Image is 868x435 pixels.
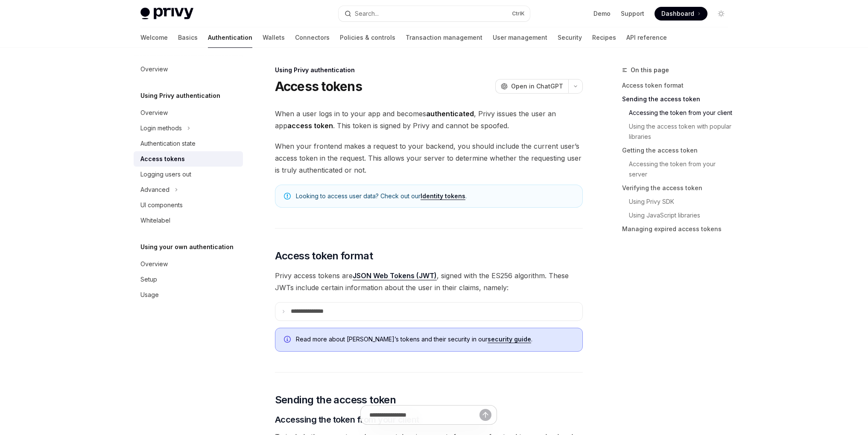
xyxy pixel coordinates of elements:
[284,336,292,344] svg: Info
[511,82,563,91] span: Open in ChatGPT
[134,105,243,121] a: Overview
[275,108,583,132] span: When a user logs in to your app and becomes , Privy issues the user an app . This token is signed...
[140,108,168,118] div: Overview
[622,181,735,195] a: Verifying the access token
[339,6,530,21] button: Search...CtrlK
[622,79,735,92] a: Access token format
[479,409,491,421] button: Send message
[275,66,583,74] div: Using Privy authentication
[558,27,582,48] a: Security
[622,222,735,236] a: Managing expired access tokens
[140,91,220,101] h5: Using Privy authentication
[592,27,616,48] a: Recipes
[629,195,735,209] a: Using Privy SDK
[629,157,735,181] a: Accessing the token from your server
[208,27,252,48] a: Authentication
[593,9,611,18] a: Demo
[629,106,735,120] a: Accessing the token from your client
[178,27,198,48] a: Basics
[340,27,395,48] a: Policies & controls
[629,209,735,222] a: Using JavaScript libraries
[296,335,574,344] span: Read more about [PERSON_NAME]’s tokens and their security in our .
[295,27,330,48] a: Connectors
[275,140,583,176] span: When your frontend makes a request to your backend, you should include the current user’s access ...
[134,197,243,213] a: UI components
[134,167,243,182] a: Logging users out
[488,335,531,343] a: security guide
[140,169,191,179] div: Logging users out
[140,64,168,74] div: Overview
[421,192,465,200] a: Identity tokens
[629,120,735,144] a: Using the access token with popular libraries
[134,213,243,228] a: Whitelabel
[355,9,379,19] div: Search...
[140,259,168,269] div: Overview
[287,121,333,130] strong: access token
[622,92,735,106] a: Sending the access token
[353,271,437,280] a: JSON Web Tokens (JWT)
[284,193,291,200] svg: Note
[140,185,170,195] div: Advanced
[622,144,735,157] a: Getting the access token
[134,272,243,287] a: Setup
[406,27,482,48] a: Transaction management
[714,7,728,21] button: Toggle dark mode
[140,215,170,226] div: Whitelabel
[134,287,243,303] a: Usage
[140,200,183,210] div: UI components
[275,393,396,407] span: Sending the access token
[275,79,362,94] h1: Access tokens
[296,192,574,200] span: Looking to access user data? Check out our .
[140,274,157,285] div: Setup
[631,65,669,75] span: On this page
[661,9,694,18] span: Dashboard
[512,10,525,17] span: Ctrl K
[263,27,285,48] a: Wallets
[134,151,243,167] a: Access tokens
[140,154,185,164] div: Access tokens
[655,7,707,21] a: Dashboard
[140,290,159,300] div: Usage
[493,27,547,48] a: User management
[621,9,644,18] a: Support
[140,242,234,252] h5: Using your own authentication
[275,249,373,263] span: Access token format
[626,27,667,48] a: API reference
[426,109,474,118] strong: authenticated
[140,138,196,149] div: Authentication state
[275,270,583,294] span: Privy access tokens are , signed with the ES256 algorithm. These JWTs include certain information...
[134,136,243,151] a: Authentication state
[134,62,243,77] a: Overview
[140,27,168,48] a: Welcome
[134,256,243,272] a: Overview
[140,8,193,20] img: light logo
[140,123,182,133] div: Login methods
[495,79,568,94] button: Open in ChatGPT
